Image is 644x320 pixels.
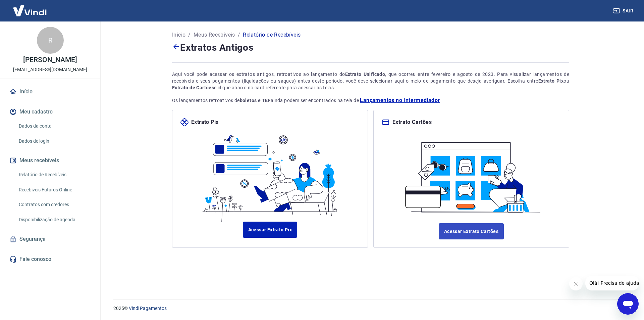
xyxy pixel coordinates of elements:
[16,134,92,148] a: Dados de login
[8,84,92,99] a: Início
[16,168,92,182] a: Relatório de Recebíveis
[8,252,92,267] a: Fale conosco
[13,66,87,73] p: [EMAIL_ADDRESS][DOMAIN_NAME]
[194,31,235,39] a: Meus Recebíveis
[240,98,271,103] strong: boletos e TEF
[8,0,52,21] img: Vindi
[172,40,569,54] h4: Extratos Antigos
[172,96,569,104] p: Os lançamentos retroativos de ainda podem ser encontrados na tela de
[243,31,301,39] p: Relatório de Recebíveis
[198,126,341,222] img: ilustrapix.38d2ed8fdf785898d64e9b5bf3a9451d.svg
[172,71,569,91] div: Aqui você pode acessar os extratos antigos, retroativos ao lançamento do , que ocorreu entre feve...
[569,277,583,290] iframe: Fechar mensagem
[617,293,639,315] iframe: Botão para abrir a janela de mensagens
[439,223,504,239] a: Acessar Extrato Cartões
[392,118,432,126] p: Extrato Cartões
[8,153,92,168] button: Meus recebíveis
[585,276,639,290] iframe: Mensagem da empresa
[191,118,218,126] p: Extrato Pix
[360,96,440,104] a: Lançamentos no Intermediador
[612,5,636,17] button: Sair
[345,72,385,77] strong: Extrato Unificado
[243,222,298,238] a: Acessar Extrato Pix
[8,232,92,246] a: Segurança
[129,306,167,311] a: Vindi Pagamentos
[23,56,77,63] p: [PERSON_NAME]
[4,5,56,10] span: Olá! Precisa de ajuda?
[172,31,185,39] a: Início
[172,85,214,90] strong: Extrato de Cartões
[16,183,92,197] a: Recebíveis Futuros Online
[16,213,92,227] a: Disponibilização de agenda
[8,104,92,119] button: Meu cadastro
[16,119,92,133] a: Dados da conta
[16,198,92,212] a: Contratos com credores
[538,78,564,84] strong: Extrato Pix
[37,27,64,54] div: R
[399,134,543,215] img: ilustracard.1447bf24807628a904eb562bb34ea6f9.svg
[113,305,628,312] p: 2025 ©
[188,31,191,39] p: /
[238,31,240,39] p: /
